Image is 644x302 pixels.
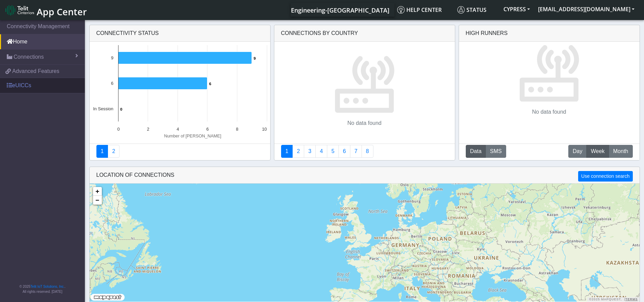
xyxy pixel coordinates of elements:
[466,29,508,37] div: High Runners
[291,6,389,14] span: Engineering-[GEOGRAPHIC_DATA]
[591,147,605,155] span: Week
[281,145,293,158] a: Connections By Country
[292,145,304,158] a: Carrier
[206,127,208,132] text: 6
[315,145,327,158] a: Connections By Carrier
[209,82,211,86] text: 6
[262,127,266,132] text: 10
[519,42,579,102] img: No data found
[455,3,499,17] a: Status
[90,25,270,42] div: Connectivity status
[625,298,638,301] a: Terms
[120,107,122,111] text: 0
[578,171,632,182] button: Use connection search
[281,145,448,158] nav: Summary paging
[350,145,362,158] a: Zero Session
[485,145,506,158] button: SMS
[334,53,395,113] img: devices.svg
[96,145,108,158] a: Connectivity status
[534,3,639,15] button: [EMAIL_ADDRESS][DOMAIN_NAME]
[499,3,534,15] button: CYPRESS
[96,145,263,158] nav: Summary paging
[327,145,339,158] a: Usage by Carrier
[5,5,34,16] img: logo-telit-cinterion-gw-new.png
[164,133,221,138] text: Number of [PERSON_NAME]
[457,6,465,14] img: status.svg
[466,145,486,158] button: Data
[90,167,640,184] div: LOCATION OF CONNECTIONS
[37,5,87,18] span: App Center
[457,6,486,14] span: Status
[111,81,113,86] text: 6
[5,3,86,17] a: App Center
[362,145,373,158] a: Not Connected for 30 days
[117,127,119,132] text: 0
[177,127,179,132] text: 4
[613,147,628,155] span: Month
[394,3,455,17] a: Help center
[254,56,256,60] text: 9
[347,119,382,127] p: No data found
[111,55,113,60] text: 9
[397,6,405,14] img: knowledge.svg
[568,145,587,158] button: Day
[93,196,102,205] a: Zoom out
[609,145,632,158] button: Month
[274,25,455,42] div: Connections By Country
[147,127,149,132] text: 2
[338,145,350,158] a: 14 Days Trend
[14,53,44,61] span: Connections
[573,147,582,155] span: Day
[108,145,119,158] a: Deployment status
[93,106,113,111] text: In Session
[31,285,65,288] a: Telit IoT Solutions, Inc.
[236,127,238,132] text: 8
[304,145,316,158] a: Usage per Country
[397,6,442,14] span: Help center
[586,145,609,158] button: Week
[587,297,639,302] div: ©2025 MapQuest, |
[93,187,102,196] a: Zoom in
[12,67,59,75] span: Advanced Features
[532,108,566,116] p: No data found
[291,3,389,17] a: Your current platform instance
